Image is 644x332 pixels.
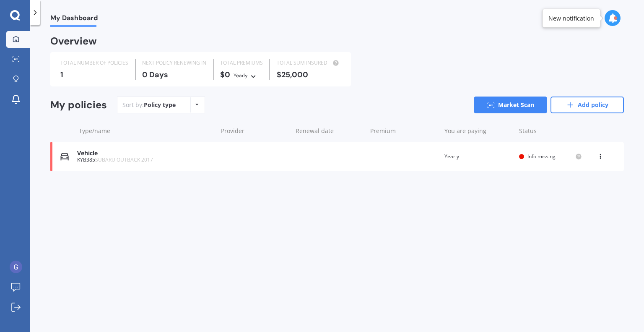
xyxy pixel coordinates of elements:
[277,59,341,67] div: TOTAL SUM INSURED
[221,127,289,135] div: Provider
[79,127,214,135] div: Type/name
[95,156,153,163] span: SUBARU OUTBACK 2017
[220,59,263,67] div: TOTAL PREMIUMS
[370,127,438,135] div: Premium
[444,152,512,161] div: Yearly
[60,59,128,67] div: TOTAL NUMBER OF POLICIES
[50,99,107,111] div: My policies
[50,14,98,25] span: My Dashboard
[220,71,263,80] div: $0
[548,14,594,22] div: New notification
[77,150,213,157] div: Vehicle
[296,127,364,135] div: Renewal date
[50,37,97,45] div: Overview
[527,153,556,160] span: Info missing
[444,127,512,135] div: You are paying
[519,127,582,135] div: Status
[60,152,69,161] img: Vehicle
[142,71,206,79] div: 0 Days
[551,97,624,113] a: Add policy
[60,71,128,79] div: 1
[144,101,176,109] div: Policy type
[122,101,176,109] div: Sort by:
[142,59,206,67] div: NEXT POLICY RENEWING IN
[474,97,547,113] a: Market Scan
[234,71,248,80] div: Yearly
[77,157,213,163] div: KYB385
[10,261,22,273] img: ACg8ocJJkEnqD8injV9tUH06--WWWviU2PPAXviCE96BWGIpKymZvw=s96-c
[277,71,341,79] div: $25,000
